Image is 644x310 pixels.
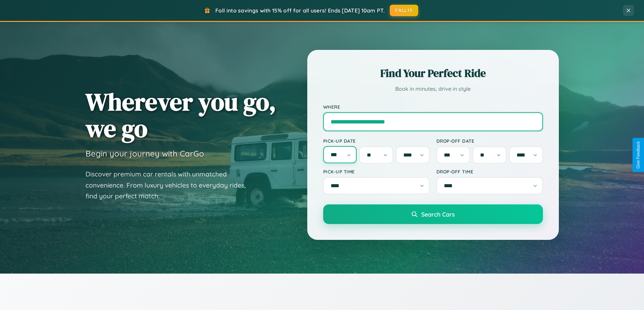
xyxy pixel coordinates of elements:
[323,204,543,224] button: Search Cars
[86,169,255,202] p: Discover premium car rentals with unmatched convenience. From luxury vehicles to everyday rides, ...
[323,138,430,144] label: Pick-up Date
[323,169,430,174] label: Pick-up Time
[436,138,543,144] label: Drop-off Date
[421,210,455,218] span: Search Cars
[323,84,543,94] p: Book in minutes, drive in style
[215,7,385,14] span: Fall into savings with 15% off for all users! Ends [DATE] 10am PT.
[636,141,641,169] div: Give Feedback
[390,5,418,16] button: FALL15
[86,148,204,159] h3: Begin your journey with CarGo
[86,88,276,142] h1: Wherever you go, we go
[436,169,543,174] label: Drop-off Time
[323,66,543,81] h2: Find Your Perfect Ride
[323,104,543,110] label: Where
